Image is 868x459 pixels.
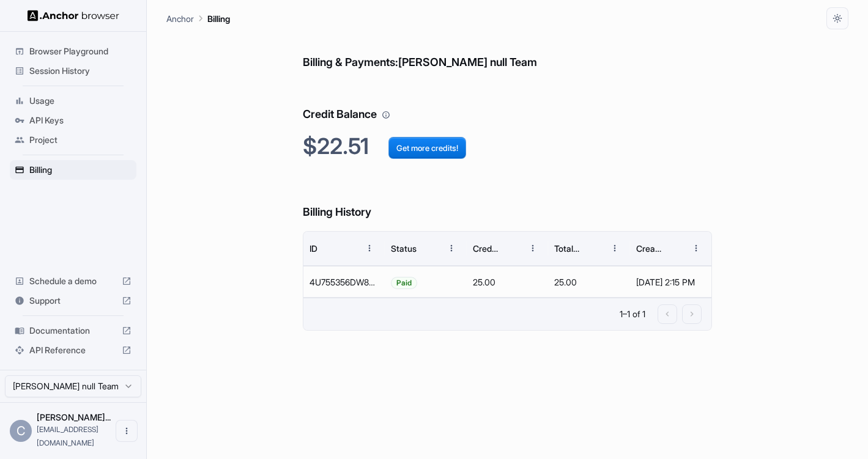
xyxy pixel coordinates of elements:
span: Support [29,295,117,307]
h6: Billing & Payments: [PERSON_NAME] null Team [303,29,712,72]
span: Charlie Jones null [37,412,111,422]
button: Menu [604,237,626,259]
nav: breadcrumb [166,12,230,25]
button: Menu [685,237,707,259]
h6: Credit Balance [303,81,712,123]
div: Schedule a demo [10,271,136,291]
button: Open menu [116,420,138,442]
div: [DATE] 2:15 PM [636,266,705,298]
div: ID [310,243,317,254]
button: Menu [440,237,462,259]
button: Menu [522,237,544,259]
div: Usage [10,91,136,111]
div: Total Cost [554,243,580,254]
span: Schedule a demo [29,275,117,287]
span: Usage [29,95,132,107]
button: Sort [582,237,604,259]
span: Browser Playground [29,45,132,57]
div: 25.00 [548,266,629,298]
div: Browser Playground [10,42,136,61]
p: 1–1 of 1 [620,308,645,320]
div: Support [10,291,136,310]
div: API Keys [10,111,136,130]
span: Paid [391,267,417,298]
span: Session History [29,65,132,77]
button: Sort [663,237,685,259]
button: Sort [500,237,522,259]
h6: Billing History [303,179,712,221]
svg: Your credit balance will be consumed as you use the API. Visit the usage page to view a breakdown... [382,111,390,119]
div: C [10,420,32,442]
h2: $22.51 [303,133,712,160]
img: Anchor Logo [28,10,119,21]
span: Project [29,134,132,146]
div: Credits [473,243,499,254]
span: API Reference [29,344,117,356]
span: API Keys [29,114,132,127]
div: Billing [10,160,136,180]
div: Documentation [10,321,136,340]
div: 4U755356DW826915M [303,266,385,298]
span: ctwj88@gmail.com [37,425,98,447]
div: 25.00 [467,266,548,298]
span: Billing [29,164,132,176]
button: Get more credits! [388,137,466,159]
div: Session History [10,61,136,81]
div: API Reference [10,340,136,360]
div: Created [636,243,662,254]
div: Project [10,130,136,150]
p: Anchor [166,12,194,25]
span: Documentation [29,325,117,337]
button: Menu [358,237,380,259]
p: Billing [207,12,230,25]
button: Sort [336,237,358,259]
button: Sort [418,237,440,259]
div: Status [391,243,417,254]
